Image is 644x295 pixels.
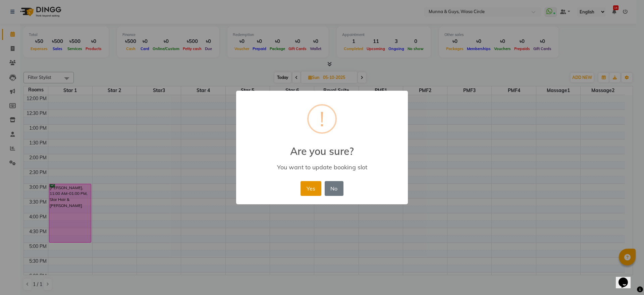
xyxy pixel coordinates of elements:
[325,181,343,196] button: No
[320,106,324,132] div: !
[616,268,637,288] iframe: chat widget
[301,181,321,196] button: Yes
[236,137,408,157] h2: Are you sure?
[246,163,398,171] div: You want to update booking slot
